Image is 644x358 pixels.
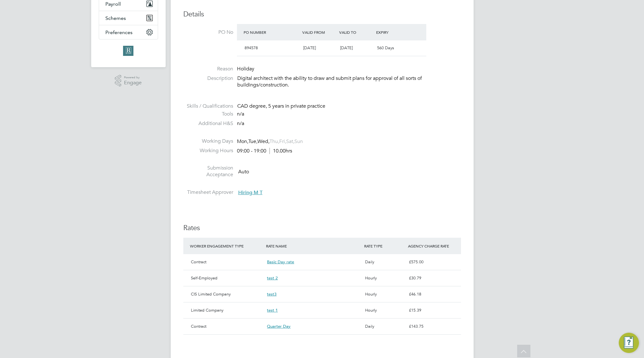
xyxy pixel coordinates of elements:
[303,45,316,51] span: [DATE]
[363,305,406,316] div: Hourly
[363,273,406,283] div: Hourly
[363,257,406,267] div: Daily
[124,75,142,80] span: Powered by
[269,138,279,145] span: Thu,
[294,138,303,145] span: Sun
[183,189,233,196] label: Timesheet Approver
[264,240,363,252] div: RATE NAME
[183,120,233,127] label: Additional H&S
[183,165,233,178] label: Submission Acceptance
[619,333,639,353] button: Engage Resource Center
[245,45,258,51] span: 894578
[99,11,158,25] button: Schemes
[183,10,461,19] h3: Details
[406,240,461,252] div: AGENCY CHARGE RATE
[338,27,375,38] div: Valid To
[183,138,233,145] label: Working Days
[269,148,292,154] span: 10.00hrs
[237,66,254,72] span: Holiday
[237,111,244,117] span: n/a
[183,29,233,36] label: PO No
[124,80,142,86] span: Engage
[105,29,133,35] span: Preferences
[237,75,461,88] p: Digital architect with the ability to draw and submit plans for approval of all sorts of building...
[238,189,263,196] span: Hiring M T
[238,169,249,175] span: Auto
[188,240,265,252] div: WORKER ENGAGEMENT TYPE
[267,291,276,297] span: test3
[340,45,353,51] span: [DATE]
[406,305,461,316] div: £15.39
[188,321,265,332] div: Contract
[183,103,233,110] label: Skills / Qualifications
[237,120,244,127] span: n/a
[377,45,394,51] span: 560 Days
[375,27,411,38] div: Expiry
[301,27,338,38] div: Valid From
[406,321,461,332] div: £143.75
[363,240,406,252] div: RATE TYPE
[286,138,294,145] span: Sat,
[248,138,257,145] span: Tue,
[267,275,278,281] span: test 2
[115,75,142,87] a: Powered byEngage
[267,307,278,313] span: test 1
[188,305,265,316] div: Limited Company
[363,321,406,332] div: Daily
[183,75,233,82] label: Description
[237,138,248,145] span: Mon,
[406,273,461,283] div: £30.79
[183,224,461,233] h3: Rates
[183,66,233,72] label: Reason
[257,138,269,145] span: Wed,
[237,148,292,154] div: 09:00 - 19:00
[188,273,265,283] div: Self-Employed
[188,289,265,300] div: CIS Limited Company
[267,259,294,265] span: Basic Day rate
[188,257,265,267] div: Contract
[99,25,158,39] button: Preferences
[183,147,233,154] label: Working Hours
[406,257,461,267] div: £575.00
[267,324,291,329] span: Quarter Day
[105,1,121,7] span: Payroll
[279,138,286,145] span: Fri,
[363,289,406,300] div: Hourly
[242,27,301,38] div: PO Number
[237,103,461,110] div: CAD degree, 5 years in private practice
[123,46,133,56] img: ehrlimited-logo-retina.png
[105,15,126,21] span: Schemes
[183,111,233,117] label: Tools
[99,46,158,56] a: Go to home page
[406,289,461,300] div: £46.18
